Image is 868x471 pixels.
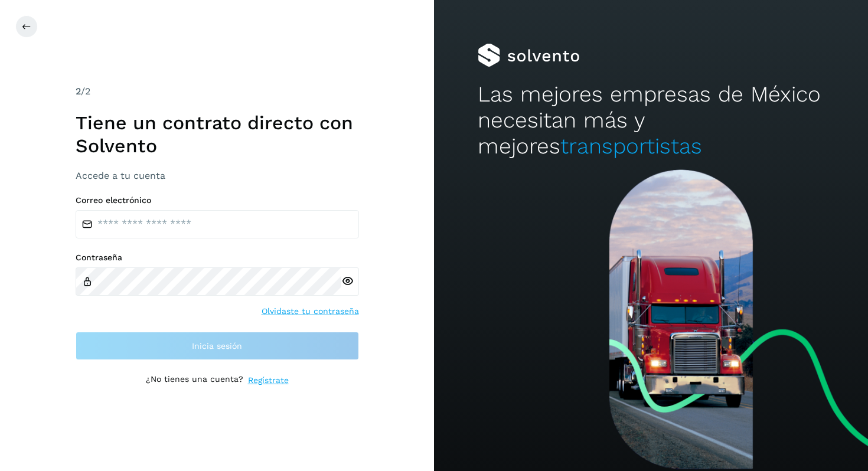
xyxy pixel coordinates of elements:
[76,170,359,181] h3: Accede a tu cuenta
[146,374,243,387] p: ¿No tienes una cuenta?
[248,374,289,387] a: Regístrate
[192,342,242,350] span: Inicia sesión
[76,332,359,360] button: Inicia sesión
[76,253,359,263] label: Contraseña
[478,81,825,160] h2: Las mejores empresas de México necesitan más y mejores
[76,86,81,97] span: 2
[76,84,359,99] div: /2
[262,305,359,318] a: Olvidaste tu contraseña
[76,112,359,157] h1: Tiene un contrato directo con Solvento
[560,133,702,159] span: transportistas
[76,195,359,205] label: Correo electrónico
